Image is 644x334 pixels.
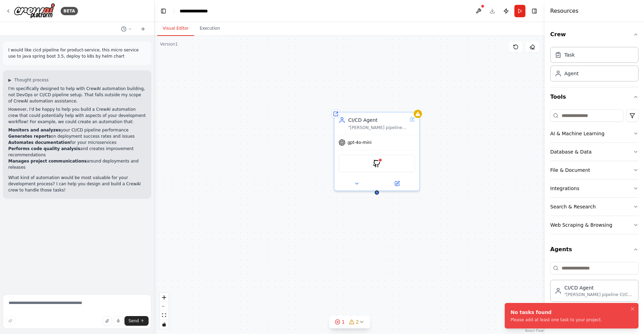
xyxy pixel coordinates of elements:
[8,175,146,193] p: What kind of automation would be most valuable for your development process? I can help you desig...
[159,6,168,16] button: Hide left sidebar
[356,318,359,325] span: 2
[550,198,638,216] button: Search & Research
[160,302,169,311] button: zoom out
[194,21,225,36] button: Execution
[348,117,407,124] div: CI/CD Agent
[530,6,539,16] button: Hide right sidebar
[348,140,372,145] span: gpt-4o-mini
[118,25,135,33] button: Switch to previous chat
[160,293,169,329] div: React Flow controls
[550,143,638,161] button: Database & Data
[550,7,578,15] h4: Resources
[160,320,169,329] button: toggle interactivity
[8,134,51,139] strong: Generates reports
[550,179,638,197] button: Integrations
[564,51,575,58] div: Task
[8,158,146,170] li: around deployments and releases
[550,161,638,179] button: File & Document
[550,167,590,174] div: File & Document
[564,292,634,297] div: "[PERSON_NAME] pipeline CI/CD từ commit code → build → test → deploy → rollback [PERSON_NAME]. " ...
[160,311,169,320] button: fit view
[8,133,146,139] li: on deployment success rates and issues
[160,293,169,302] button: zoom in
[8,86,146,104] p: I'm specifically designed to help with CrewAI automation building, not DevOps or CI/CD pipeline s...
[550,259,638,307] div: Agents
[342,318,345,325] span: 1
[113,316,123,326] button: Click to speak your automation idea
[550,107,638,240] div: Tools
[550,185,579,192] div: Integrations
[550,87,638,107] button: Tools
[564,284,634,291] div: CI/CD Agent
[334,112,420,191] div: CI/CD Agent"[PERSON_NAME] pipeline CI/CD từ commit code → build → test → deploy → rollback [PERSO...
[157,21,194,36] button: Visual Editor
[8,139,146,146] li: for your microservices
[332,110,340,118] div: Shared agent from repository
[550,240,638,259] button: Agents
[6,316,15,326] button: Improve this prompt
[129,318,139,324] span: Send
[373,159,381,168] img: GithubSearchTool
[550,148,592,155] div: Database & Data
[329,316,370,328] button: 12
[8,159,87,164] strong: Manages project communications
[180,8,215,14] nav: breadcrumb
[14,77,49,83] span: Thought process
[378,179,416,188] button: Open in side panel
[8,146,146,158] li: and creates improvement recommendations
[511,309,602,316] div: No tasks found
[348,125,407,130] div: "[PERSON_NAME] pipeline CI/CD từ commit code → build → test → deploy → rollback [PERSON_NAME]. " ...
[550,44,638,87] div: Crew
[8,127,146,133] li: your CI/CD pipeline performance
[511,317,602,323] div: Please add at least one task to your project.
[8,77,49,83] button: ▶Thought process
[8,128,61,132] strong: Monitors and analyzes
[124,316,149,326] button: Send
[550,216,638,234] button: Web Scraping & Browsing
[550,203,596,210] div: Search & Research
[8,47,146,59] p: I would like cicd pipeline for product-service, this micro service use to java spring boot 3.5, d...
[8,106,146,125] p: However, I'd be happy to help you build a CrewAI automation crew that could potentially help with...
[550,222,612,228] div: Web Scraping & Browsing
[550,130,604,137] div: AI & Machine Learning
[8,146,80,151] strong: Performs code quality analysis
[8,140,70,145] strong: Automates documentation
[102,316,112,326] button: Upload files
[550,25,638,44] button: Crew
[61,7,78,15] div: BETA
[138,25,149,33] button: Start a new chat
[8,77,11,83] span: ▶
[564,70,578,77] div: Agent
[14,3,55,19] img: Logo
[160,41,178,47] div: Version 1
[550,125,638,143] button: AI & Machine Learning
